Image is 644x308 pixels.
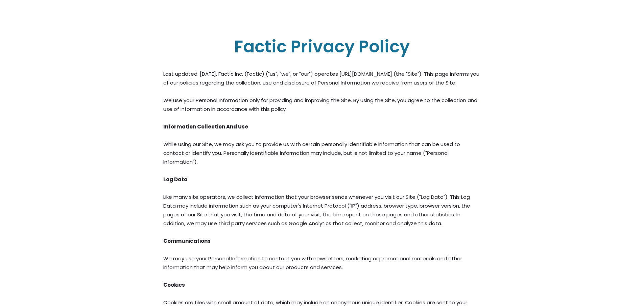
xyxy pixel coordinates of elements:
[163,37,481,56] h1: Factic Privacy Policy
[163,281,185,288] strong: Cookies
[163,123,248,130] strong: Information Collection And Use
[163,176,188,183] strong: Log Data
[163,237,211,244] strong: Communications ‍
